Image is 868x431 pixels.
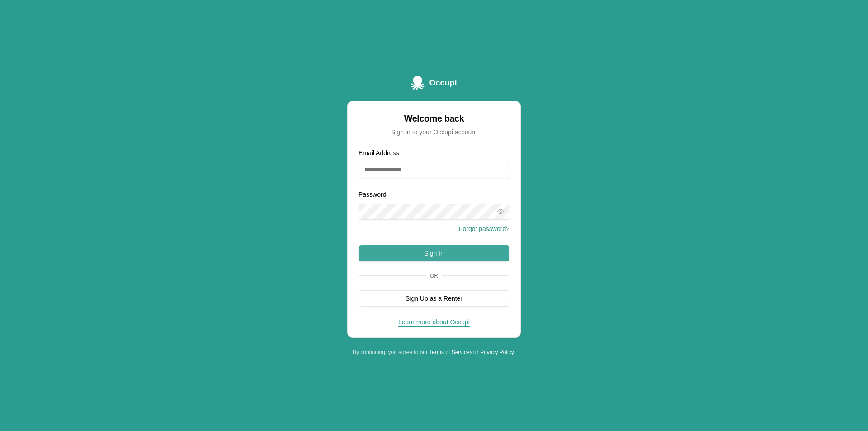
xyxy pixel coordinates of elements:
[347,349,521,356] div: By continuing, you agree to our and .
[398,318,470,326] a: Learn more about Occupi
[429,76,457,89] span: Occupi
[359,191,386,198] label: Password
[359,245,509,261] button: Sign In
[359,112,509,125] div: Welcome back
[359,149,399,156] label: Email Address
[426,272,442,279] span: Or
[359,128,509,137] div: Sign in to your Occupi account
[480,349,514,355] a: Privacy Policy
[359,290,509,307] button: Sign Up as a Renter
[411,76,457,90] a: Occupi
[429,349,469,355] a: Terms of Service
[459,224,509,233] button: Forgot password?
